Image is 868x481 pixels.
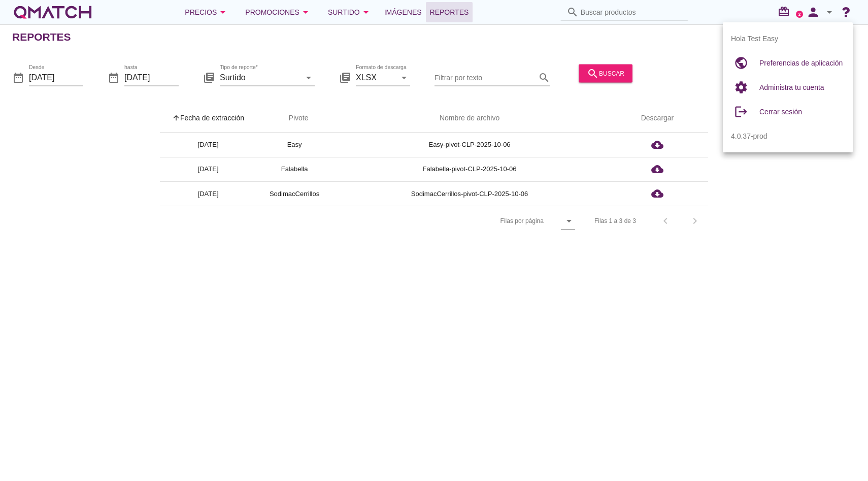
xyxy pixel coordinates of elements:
i: search [538,71,550,83]
th: Pivote: Not sorted. Activate to sort ascending. [256,104,332,133]
i: public [731,53,751,73]
th: Fecha de extracción: Sorted ascending. Activate to sort descending. [160,104,256,133]
input: Tipo de reporte* [220,69,301,85]
input: Filtrar por texto [435,69,536,85]
i: search [566,6,579,18]
input: Formato de descarga [356,69,396,85]
input: Desde [29,69,83,85]
i: cloud_download [651,139,663,151]
span: Hola Test Easy [731,34,778,44]
i: library_books [339,71,351,83]
td: [DATE] [160,133,256,157]
th: Descargar: Not sorted. [607,104,708,133]
a: Reportes [426,2,473,22]
td: Easy [256,133,332,157]
input: hasta [124,69,179,85]
td: SodimacCerrillos-pivot-CLP-2025-10-06 [332,181,607,206]
div: Promociones [245,6,312,18]
i: date_range [12,71,24,83]
i: arrow_drop_down [217,6,229,18]
i: date_range [108,71,120,83]
span: Cerrar sesión [759,108,802,116]
i: settings [731,77,751,98]
div: Precios [185,6,229,18]
span: Preferencias de aplicación [759,59,843,67]
i: arrow_drop_down [823,6,836,18]
div: buscar [587,67,624,79]
button: Surtido [320,2,380,22]
button: buscar [579,64,632,82]
i: library_books [203,71,215,83]
td: [DATE] [160,157,256,181]
div: Filas 1 a 3 de 3 [594,216,636,226]
i: cloud_download [651,187,663,200]
i: cloud_download [651,163,663,175]
button: Precios [177,2,237,22]
text: 2 [798,12,801,16]
i: arrow_upward [172,114,180,122]
div: Surtido [328,6,372,18]
i: arrow_drop_down [299,6,312,18]
i: logout [731,102,751,122]
td: Falabella-pivot-CLP-2025-10-06 [332,157,607,181]
div: Filas por página [399,206,575,236]
i: redeem [778,6,794,18]
span: Administra tu cuenta [759,83,824,91]
i: person [803,5,823,19]
td: Easy-pivot-CLP-2025-10-06 [332,133,607,157]
i: arrow_drop_down [563,215,575,227]
button: Promociones [237,2,320,22]
a: 2 [796,11,803,18]
span: Reportes [430,6,469,18]
a: Imágenes [380,2,426,22]
i: arrow_drop_down [360,6,372,18]
input: Buscar productos [581,4,682,20]
i: arrow_drop_down [303,71,315,83]
h2: Reportes [12,29,71,45]
td: SodimacCerrillos [256,181,332,206]
th: Nombre de archivo: Not sorted. [332,104,607,133]
span: Imágenes [384,6,422,18]
i: search [587,67,599,79]
td: Falabella [256,157,332,181]
i: arrow_drop_down [398,71,410,83]
td: [DATE] [160,181,256,206]
a: white-qmatch-logo [12,2,93,22]
span: 4.0.37-prod [731,131,767,142]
